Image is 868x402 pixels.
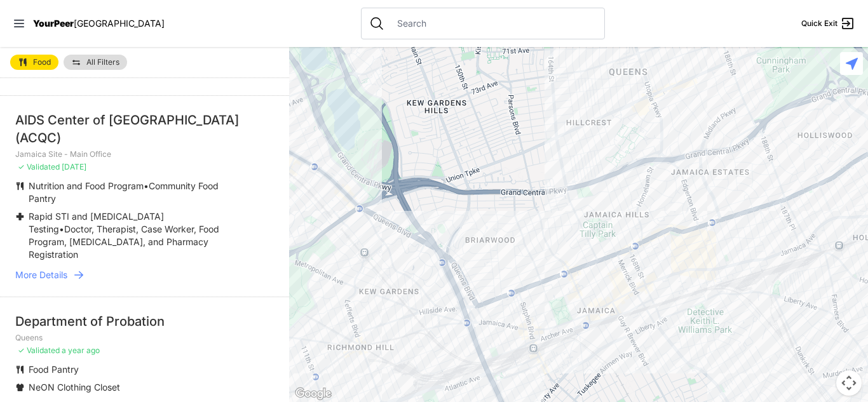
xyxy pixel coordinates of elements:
[62,162,86,171] span: [DATE]
[836,370,862,396] button: Map camera controls
[29,180,144,191] span: Nutrition and Food Program
[33,58,51,66] span: Food
[10,55,58,70] a: Food
[29,224,219,260] span: Doctor, Therapist, Case Worker, Food Program, [MEDICAL_DATA], and Pharmacy Registration
[29,364,79,375] span: Food Pantry
[33,18,74,29] span: YourPeer
[390,17,597,30] input: Search
[15,111,274,147] div: AIDS Center of [GEOGRAPHIC_DATA] (ACQC)
[29,382,120,392] span: NeON Clothing Closet
[801,18,837,29] span: Quick Exit
[29,211,164,234] span: Rapid STI and [MEDICAL_DATA] Testing
[64,55,127,70] a: All Filters
[18,345,60,355] span: ✓ Validated
[74,18,165,29] span: [GEOGRAPHIC_DATA]
[15,149,274,159] p: Jamaica Site - Main Office
[144,180,149,191] span: •
[62,345,100,355] span: a year ago
[33,20,165,27] a: YourPeer[GEOGRAPHIC_DATA]
[292,385,334,402] a: Open this area in Google Maps (opens a new window)
[59,224,64,234] span: •
[15,312,274,330] div: Department of Probation
[15,269,67,281] span: More Details
[801,16,855,31] a: Quick Exit
[292,385,334,402] img: Google
[15,333,274,343] p: Queens
[86,58,119,66] span: All Filters
[15,269,274,281] a: More Details
[18,162,60,171] span: ✓ Validated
